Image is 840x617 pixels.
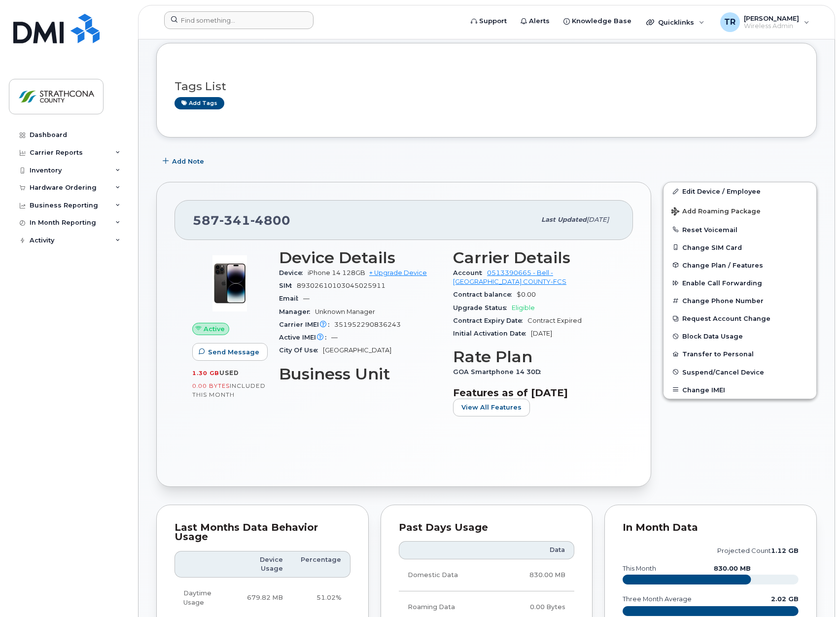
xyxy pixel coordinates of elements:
span: Active IMEI [279,334,331,341]
span: GOA Smartphone 14 30D [453,368,546,376]
span: Active [204,324,225,334]
span: 1.30 GB [192,370,219,377]
text: projected count [717,547,799,554]
text: this month [622,565,656,572]
button: Add Roaming Package [664,201,816,221]
button: Request Account Change [664,309,816,327]
th: Data [496,541,574,559]
div: In Month Data [623,523,799,533]
button: Transfer to Personal [664,345,816,363]
img: image20231002-3703462-njx0qo.jpeg [200,254,259,313]
a: Alerts [514,11,557,31]
span: used [219,369,239,377]
tspan: 1.12 GB [771,547,799,554]
span: 4800 [250,213,290,228]
span: [DATE] [587,216,609,223]
div: Last Months Data Behavior Usage [175,523,350,542]
text: 2.02 GB [771,595,799,603]
button: Add Note [156,152,212,170]
button: Enable Call Forwarding [664,274,816,292]
div: Past Days Usage [399,523,575,533]
h3: Tags List [175,80,799,93]
span: 351952290836243 [334,321,401,328]
h3: Device Details [279,249,441,267]
a: Support [464,11,514,31]
button: View All Features [453,399,530,416]
span: iPhone 14 128GB [308,269,365,276]
span: City Of Use [279,346,323,354]
a: Knowledge Base [557,11,638,31]
button: Suspend/Cancel Device [664,363,816,381]
td: Domestic Data [399,559,496,591]
span: View All Features [461,403,522,412]
span: — [331,334,338,341]
span: 89302610103045025911 [297,282,385,289]
span: Contract Expiry Date [453,317,527,324]
button: Change SIM Card [664,239,816,256]
span: Alerts [529,16,550,26]
span: $0.00 [517,291,536,298]
span: [GEOGRAPHIC_DATA] [323,346,391,354]
span: Manager [279,308,315,315]
span: Carrier IMEI [279,321,334,328]
span: Contract balance [453,291,517,298]
span: 587 [193,213,290,228]
span: Upgrade Status [453,304,512,311]
span: Contract Expired [527,317,582,324]
span: — [303,295,310,302]
span: Unknown Manager [315,308,375,315]
span: Support [479,16,507,26]
th: Device Usage [237,551,291,578]
span: Knowledge Base [572,16,631,26]
span: Send Message [208,347,259,357]
span: Enable Call Forwarding [682,279,762,287]
a: 0513390665 - Bell - [GEOGRAPHIC_DATA] COUNTY-FCS [453,269,566,285]
button: Send Message [192,343,268,361]
h3: Features as of [DATE] [453,387,615,399]
h3: Carrier Details [453,249,615,267]
button: Change Plan / Features [664,256,816,274]
a: Edit Device / Employee [664,182,816,200]
span: 0.00 Bytes [192,382,230,389]
div: Quicklinks [639,12,711,32]
span: Wireless Admin [744,22,799,30]
input: Find something... [164,11,314,29]
span: Eligible [512,304,535,311]
h3: Business Unit [279,365,441,383]
button: Reset Voicemail [664,221,816,239]
span: TR [724,16,735,28]
button: Block Data Usage [664,327,816,345]
span: Last updated [541,216,587,223]
button: Change IMEI [664,381,816,399]
span: Initial Activation Date [453,330,531,337]
span: [DATE] [531,330,552,337]
button: Change Phone Number [664,292,816,309]
span: Change Plan / Features [682,261,763,269]
a: + Upgrade Device [369,269,427,276]
h3: Rate Plan [453,348,615,366]
div: Tracey Ryan [713,12,816,32]
span: Suspend/Cancel Device [682,368,764,376]
span: SIM [279,282,297,289]
text: 830.00 MB [714,565,751,572]
th: Percentage [292,551,350,578]
span: Add Note [172,157,204,166]
span: Quicklinks [658,18,694,26]
span: Device [279,269,308,276]
span: included this month [192,382,266,398]
span: [PERSON_NAME] [744,14,799,22]
span: 341 [219,213,250,228]
text: three month average [622,595,692,603]
span: Account [453,269,487,276]
td: 830.00 MB [496,559,574,591]
span: Email [279,295,303,302]
span: Add Roaming Package [671,207,761,217]
a: Add tags [175,97,224,109]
